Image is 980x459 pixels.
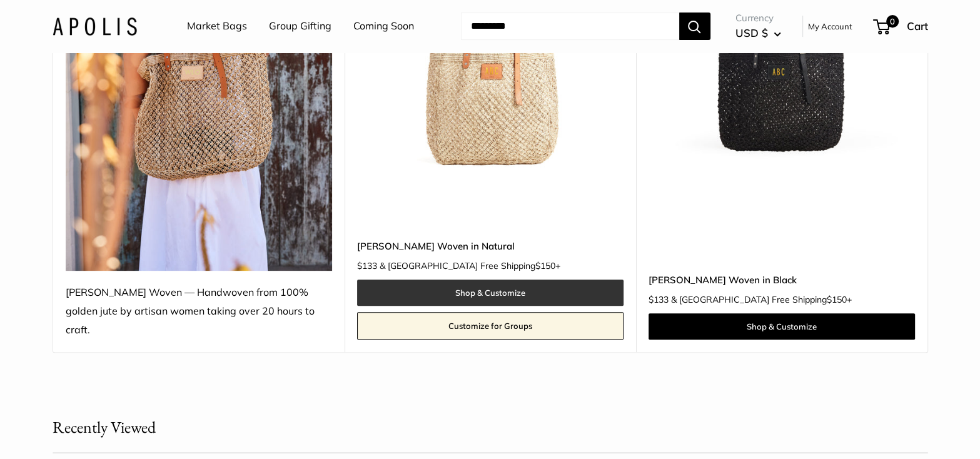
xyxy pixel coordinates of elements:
button: Search [679,13,710,40]
span: & [GEOGRAPHIC_DATA] Free Shipping + [380,261,560,270]
a: My Account [808,19,852,34]
h2: Recently Viewed [53,415,156,440]
div: [PERSON_NAME] Woven — Handwoven from 100% golden jute by artisan women taking over 20 hours to cr... [66,283,332,340]
span: Cart [907,19,928,33]
input: Search... [461,13,679,40]
a: Shop & Customize [357,280,624,306]
span: $150 [535,260,555,271]
a: Customize for Groups [357,312,624,340]
span: & [GEOGRAPHIC_DATA] Free Shipping + [671,295,852,304]
span: Currency [735,9,781,27]
a: Shop & Customize [649,313,915,340]
a: Market Bags [187,17,247,36]
a: Group Gifting [269,17,331,36]
span: $133 [649,294,669,305]
a: [PERSON_NAME] Woven in Black [649,273,915,287]
span: 0 [886,15,898,28]
span: $133 [357,260,377,271]
span: $150 [827,294,847,305]
span: USD $ [735,26,768,39]
a: Coming Soon [353,17,414,36]
img: Apolis [53,17,137,35]
a: 0 Cart [874,16,928,36]
a: [PERSON_NAME] Woven in Natural [357,239,624,253]
button: USD $ [735,23,781,43]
